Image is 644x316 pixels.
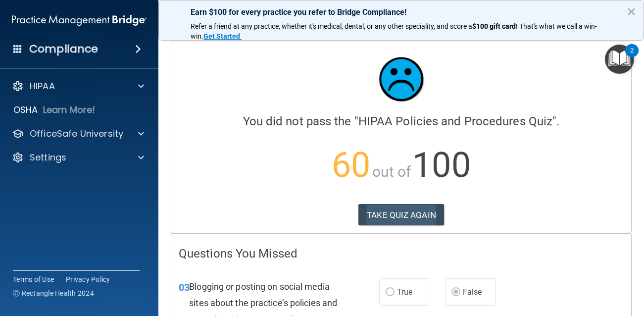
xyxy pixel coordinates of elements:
[191,7,612,17] p: Earn $100 for every practice you refer to Bridge Compliance!
[13,104,38,116] p: OSHA
[397,287,412,297] span: True
[463,287,482,297] span: False
[13,288,94,298] span: Ⓒ Rectangle Health 2024
[358,204,444,226] button: TAKE QUIZ AGAIN
[12,10,147,30] img: PMB logo
[627,3,636,19] button: Close
[605,45,634,74] button: Open Resource Center, 2 new notifications
[12,80,144,92] a: HIPAA
[472,22,516,30] strong: $100 gift card
[451,289,460,296] input: False
[630,51,634,63] div: 2
[43,104,96,116] p: Learn More!
[332,145,370,185] span: 60
[66,274,110,284] a: Privacy Policy
[412,145,470,185] span: 100
[179,281,190,293] span: 03
[372,50,431,109] img: sad_face.ecc698e2.jpg
[30,80,55,92] p: HIPAA
[203,32,242,40] a: Get Started
[358,114,552,128] span: HIPAA Policies and Procedures Quiz
[29,42,98,56] h4: Compliance
[386,289,395,296] input: True
[30,152,66,163] p: Settings
[13,274,54,284] a: Terms of Use
[179,247,624,260] h4: Questions You Missed
[179,115,624,128] h4: You did not pass the " ".
[372,163,411,180] span: out of
[203,32,240,40] strong: Get Started
[30,128,123,140] p: OfficeSafe University
[191,22,597,40] span: ! That's what we call a win-win.
[12,152,144,163] a: Settings
[191,22,472,30] span: Refer a friend at any practice, whether it's medical, dental, or any other speciality, and score a
[12,128,144,140] a: OfficeSafe University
